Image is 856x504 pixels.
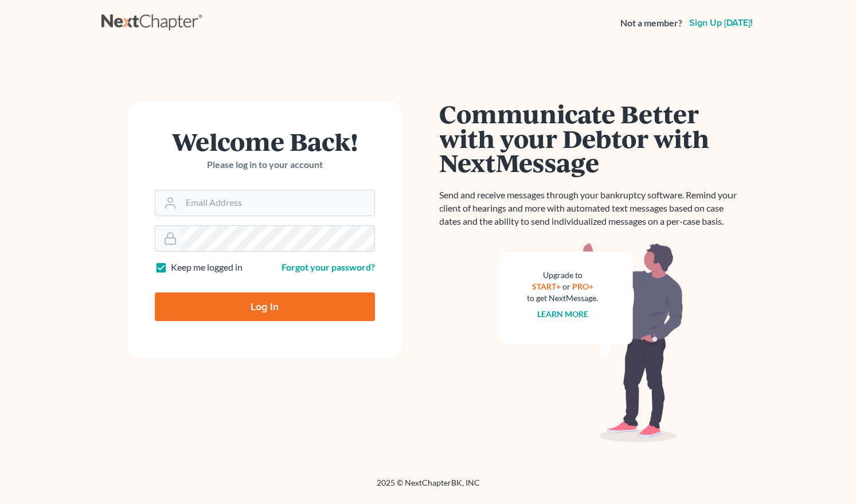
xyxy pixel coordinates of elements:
[620,17,682,30] strong: Not a member?
[532,282,561,291] a: START+
[155,158,375,171] p: Please log in to your account
[500,242,683,443] img: nextmessage_bg-59042aed3d76b12b5cd301f8e5b87938c9018125f34e5fa2b7a6b67550977c72.svg
[101,477,755,498] div: 2025 © NextChapterBK, INC
[171,261,243,274] label: Keep me logged in
[440,189,744,228] p: Send and receive messages through your bankruptcy software. Remind your client of hearings and mo...
[562,282,570,291] span: or
[155,292,375,321] input: Log In
[687,18,755,28] a: Sign up [DATE]!
[527,292,599,304] div: to get NextMessage.
[155,129,375,154] h1: Welcome Back!
[527,269,599,281] div: Upgrade to
[181,190,374,216] input: Email Address
[440,101,744,175] h1: Communicate Better with your Debtor with NextMessage
[537,309,588,319] a: Learn more
[572,282,593,291] a: PRO+
[282,261,375,272] a: Forgot your password?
